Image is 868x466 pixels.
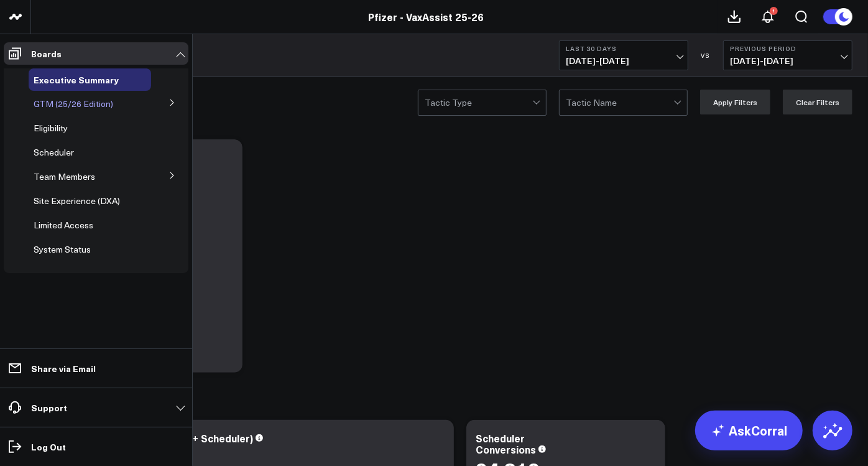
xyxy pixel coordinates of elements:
[700,90,770,114] button: Apply Filters
[34,195,120,207] span: Site Experience (DXA)
[34,219,93,231] span: Limited Access
[4,436,188,458] a: Log Out
[34,73,119,86] span: Executive Summary
[34,98,113,110] span: GTM (25/26 Edition)
[31,49,62,58] p: Boards
[34,196,120,206] a: Site Experience (DXA)
[34,243,91,255] span: System Status
[31,363,96,373] p: Share via Email
[34,147,74,157] a: Scheduler
[34,245,91,254] a: System Status
[369,10,484,24] a: Pfizer - VaxAssist 25-26
[34,220,93,230] a: Limited Access
[34,172,95,182] a: Team Members
[723,40,852,70] button: Previous Period[DATE]-[DATE]
[770,7,778,15] div: 1
[34,99,113,109] a: GTM (25/26 Edition)
[730,56,846,66] span: [DATE] - [DATE]
[695,411,803,450] a: AskCorral
[31,442,66,452] p: Log Out
[730,45,846,52] b: Previous Period
[566,56,681,66] span: [DATE] - [DATE]
[34,123,68,133] a: Eligibility
[34,75,119,85] a: Executive Summary
[34,122,68,134] span: Eligibility
[476,431,536,456] div: Scheduler Conversions
[566,45,681,52] b: Last 30 Days
[695,52,717,59] div: VS
[31,403,67,412] p: Support
[559,40,688,70] button: Last 30 Days[DATE]-[DATE]
[783,90,852,114] button: Clear Filters
[34,146,74,158] span: Scheduler
[34,170,95,182] span: Team Members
